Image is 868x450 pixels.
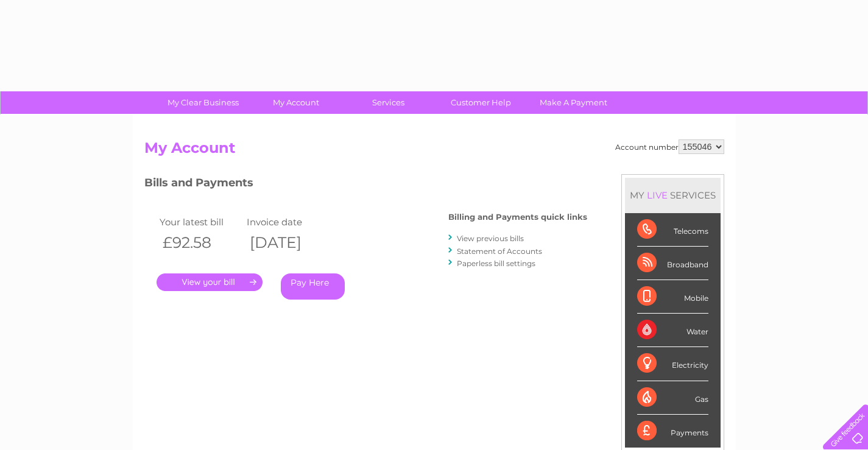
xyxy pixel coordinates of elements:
td: Invoice date [244,214,331,230]
div: Electricity [637,347,708,381]
div: Water [637,314,708,347]
a: Customer Help [431,91,531,114]
div: Payments [637,415,708,448]
a: View previous bills [457,234,524,243]
a: . [157,273,263,291]
a: Paperless bill settings [457,259,535,268]
div: Account number [615,139,724,154]
div: Broadband [637,247,708,280]
th: £92.58 [157,230,244,255]
a: Services [338,91,439,114]
div: Gas [637,381,708,415]
h3: Bills and Payments [144,174,587,195]
td: Your latest bill [157,214,244,230]
a: My Account [245,91,346,114]
th: [DATE] [244,230,331,255]
div: LIVE [644,189,670,201]
h4: Billing and Payments quick links [448,213,587,222]
h2: My Account [144,139,724,163]
a: Statement of Accounts [457,247,542,256]
div: MY SERVICES [625,178,721,213]
a: Pay Here [281,273,345,300]
a: My Clear Business [153,91,253,114]
div: Mobile [637,280,708,314]
div: Telecoms [637,213,708,247]
a: Make A Payment [523,91,624,114]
